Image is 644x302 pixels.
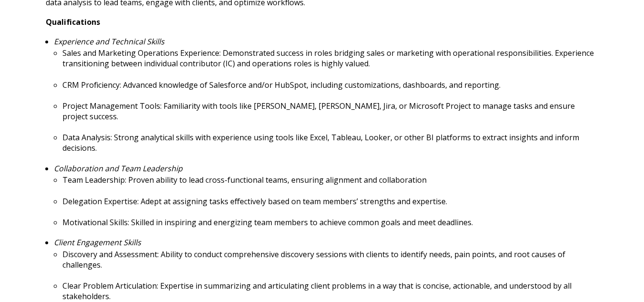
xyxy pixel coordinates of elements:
[62,249,599,270] p: Discovery and Assessment: Ability to conduct comprehensive discovery sessions with clients to ide...
[62,48,599,69] p: Sales and Marketing Operations Experience: Demonstrated success in roles bridging sales or market...
[54,36,164,47] em: Experience and Technical Skills
[46,17,100,27] strong: Qualifications
[62,175,599,185] p: Team Leadership: Proven ability to lead cross-functional teams, ensuring alignment and collaboration
[54,237,141,248] em: Client Engagement Skills
[62,80,599,90] p: CRM Proficiency: Advanced knowledge of Salesforce and/or HubSpot, including customizations, dashb...
[62,196,599,207] p: Delegation Expertise: Adept at assigning tasks effectively based on team members’ strengths and e...
[62,101,599,122] p: Project Management Tools: Familiarity with tools like [PERSON_NAME], [PERSON_NAME], Jira, or Micr...
[62,217,599,228] p: Motivational Skills: Skilled in inspiring and energizing team members to achieve common goals and...
[62,132,599,153] p: Data Analysis: Strong analytical skills with experience using tools like Excel, Tableau, Looker, ...
[62,281,599,302] p: Clear Problem Articulation: Expertise in summarizing and articulating client problems in a way th...
[54,163,183,174] em: Collaboration and Team Leadership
